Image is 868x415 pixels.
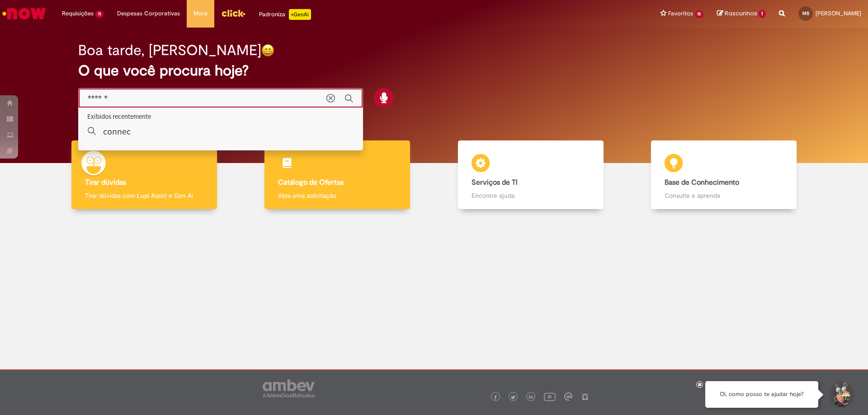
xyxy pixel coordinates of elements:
[493,395,498,400] img: logo_footer_facebook.png
[261,44,274,57] img: happy-face.png
[827,381,854,408] button: Iniciar Conversa de Suporte
[668,9,693,18] span: Favoritos
[472,178,518,187] b: Serviços de TI
[581,392,589,401] img: logo_footer_naosei.png
[278,191,396,200] p: Abra uma solicitação
[627,140,821,210] a: Base de Conhecimento Consulte e aprenda
[78,42,261,58] h2: Boa tarde, [PERSON_NAME]
[47,140,241,210] a: Tirar dúvidas Tirar dúvidas com Lupi Assist e Gen Ai
[695,10,704,18] span: 15
[816,9,861,17] span: [PERSON_NAME]
[289,9,311,20] p: +GenAi
[117,9,180,18] span: Despesas Corporativas
[263,379,315,397] img: logo_footer_ambev_rotulo_gray.png
[705,381,818,408] div: Oi, como posso te ajudar hoje?
[241,140,434,210] a: Catálogo de Ofertas Abra uma solicitação
[472,191,590,200] p: Encontre ajuda
[564,392,572,401] img: logo_footer_workplace.png
[259,9,311,20] div: Padroniza
[78,63,790,79] h2: O que você procura hoje?
[1,5,47,23] img: ServiceNow
[665,178,739,187] b: Base de Conhecimento
[278,178,344,187] b: Catálogo de Ofertas
[665,191,783,200] p: Consulte e aprenda
[85,178,126,187] b: Tirar dúvidas
[193,9,208,18] span: More
[62,9,94,18] span: Requisições
[802,10,809,16] span: MS
[529,395,533,400] img: logo_footer_linkedin.png
[221,6,245,20] img: click_logo_yellow_360x200.png
[725,9,757,18] span: Rascunhos
[85,191,203,200] p: Tirar dúvidas com Lupi Assist e Gen Ai
[511,395,515,400] img: logo_footer_twitter.png
[717,9,765,18] a: Rascunhos
[95,10,104,18] span: 11
[544,391,556,402] img: logo_footer_youtube.png
[434,140,627,210] a: Serviços de TI Encontre ajuda
[759,10,765,18] span: 1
